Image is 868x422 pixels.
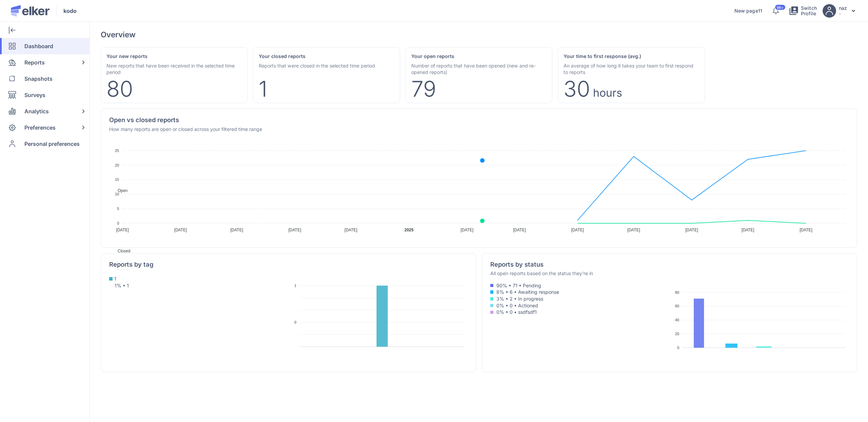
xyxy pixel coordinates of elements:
[11,5,50,17] img: Elker
[24,136,80,152] span: Personal preferences
[294,320,296,324] tspan: 0
[734,8,762,14] a: New page11
[675,290,679,294] tspan: 80
[564,81,590,97] div: 30
[115,163,119,167] tspan: 20
[24,103,49,119] span: Analytics
[101,30,136,39] div: Overview
[116,228,129,232] tspan: [DATE]
[109,126,262,132] div: How many reports are open or closed across your filtered time range
[839,11,847,17] p: -
[495,295,667,302] span: 3% • 2 • In progress
[675,318,679,322] tspan: 40
[823,4,836,18] img: avatar
[109,262,154,268] div: Reports by tag
[106,62,242,75] div: New reports that have been received in the selected time period
[114,275,116,282] span: 1
[117,221,119,225] tspan: 0
[109,117,262,123] div: Open vs closed reports
[852,10,855,12] img: svg%3e
[564,53,699,60] div: Your time to first response (avg.)
[113,188,127,193] span: Open
[294,284,296,288] tspan: 1
[839,5,847,11] h5: naz
[24,54,45,71] span: Reports
[777,6,783,9] span: 99+
[24,38,53,54] span: Dashboard
[801,5,817,16] span: Switch Profile
[593,89,622,97] div: Hours
[495,309,667,315] span: 0% • 0 • ssdfsdf1
[490,262,593,268] div: Reports by status
[24,71,53,87] span: Snapshots
[113,249,130,253] span: Closed
[259,62,394,69] div: Reports that were closed in the selected time period
[411,62,547,75] div: Number of reports that have been opened (new and re-opened reports)
[115,192,119,196] tspan: 10
[495,302,667,309] span: 0% • 0 • Actioned
[115,148,119,152] tspan: 25
[115,177,119,181] tspan: 15
[109,283,129,288] span: 1% • 1
[24,119,56,136] span: Preferences
[259,81,267,97] div: 1
[117,207,119,211] tspan: 5
[677,345,679,349] tspan: 0
[259,53,394,60] div: Your closed reports
[63,7,77,15] span: kodo
[490,270,593,276] div: All open reports based on the status they're in
[106,53,242,60] div: Your new reports
[106,81,133,97] div: 80
[564,62,699,75] div: An average of how long it takes your team to first respond to reports
[495,282,667,289] span: 90% • 71 • Pending
[24,87,45,103] span: Surveys
[495,289,667,295] span: 8% • 6 • Awaiting response
[411,53,547,60] div: Your open reports
[675,304,679,308] tspan: 60
[411,81,436,97] div: 79
[675,331,679,335] tspan: 20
